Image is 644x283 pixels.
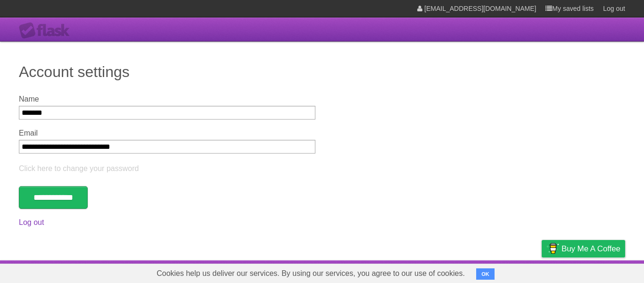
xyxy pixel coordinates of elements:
[19,164,139,172] a: Click here to change your password
[147,264,474,283] span: Cookies help us deliver our services. By using our services, you agree to our use of cookies.
[561,240,620,257] span: Buy me a coffee
[476,268,495,280] button: OK
[529,263,554,281] a: Privacy
[542,240,625,257] a: Buy me a coffee
[19,218,44,226] a: Log out
[566,263,625,281] a: Suggest a feature
[497,263,518,281] a: Terms
[19,60,625,83] h1: Account settings
[19,129,315,137] label: Email
[416,263,436,281] a: About
[19,95,315,103] label: Name
[19,22,75,39] div: Flask
[447,263,486,281] a: Developers
[546,240,559,257] img: Buy me a coffee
